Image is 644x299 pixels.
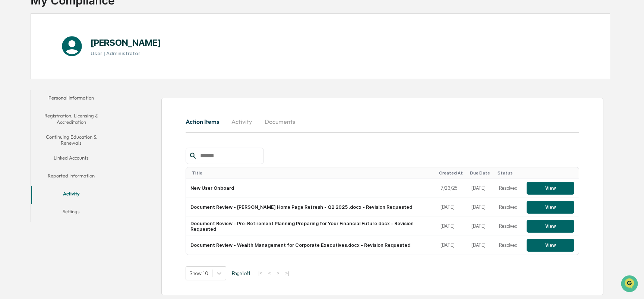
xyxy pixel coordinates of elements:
a: 🖐️Preclearance [4,91,51,104]
div: secondary tabs example [186,113,579,130]
td: 7/23/25 [436,179,467,198]
div: secondary tabs example [31,90,112,222]
button: Activity [225,113,259,130]
td: Resolved [495,217,522,236]
td: Document Review - Wealth Management for Corporate Executives.docx - Revision Requested [186,236,436,255]
div: 🗄️ [54,95,60,101]
button: Continuing Education & Renewals [31,129,112,151]
td: Resolved [495,179,522,198]
h1: [PERSON_NAME] [91,37,161,48]
div: Toggle SortBy [192,170,433,176]
button: Linked Accounts [31,150,112,168]
button: View [527,201,574,214]
td: [DATE] [436,236,467,255]
div: 🔎 [7,109,13,115]
button: Reported Information [31,168,112,186]
button: Start new chat [127,59,136,68]
div: Toggle SortBy [498,170,519,176]
input: Clear [19,34,123,42]
h3: User | Administrator [91,50,161,56]
td: New User Onboard [186,179,436,198]
button: View [527,220,574,233]
button: Settings [31,204,112,222]
button: |< [256,270,265,276]
a: View [527,242,574,248]
a: 🗄️Attestations [51,91,95,104]
img: 1746055101610-c473b297-6a78-478c-a979-82029cc54cd1 [7,57,21,70]
button: View [527,182,574,195]
button: > [274,270,282,276]
td: [DATE] [467,217,494,236]
a: Powered byPylon [53,126,90,132]
button: Documents [259,113,301,130]
button: < [266,270,273,276]
p: How can we help? [7,16,136,28]
button: Personal Information [31,90,112,108]
a: 🔎Data Lookup [4,105,50,119]
td: [DATE] [436,217,467,236]
td: [DATE] [467,179,494,198]
div: Toggle SortBy [439,170,464,176]
button: Registration, Licensing & Accreditation [31,108,112,129]
span: Data Lookup [15,108,47,116]
div: 🖐️ [7,95,13,101]
a: View [527,223,574,229]
a: View [527,204,574,210]
td: [DATE] [467,198,494,217]
div: We're available if you need us! [25,64,94,70]
span: Page 1 of 1 [232,270,250,276]
button: Action Items [186,113,225,130]
td: [DATE] [467,236,494,255]
button: >| [283,270,291,276]
td: Resolved [495,236,522,255]
div: Start new chat [25,57,122,64]
a: View [527,185,574,191]
div: Toggle SortBy [470,170,491,176]
td: Document Review - [PERSON_NAME] Home Page Refresh - Q2 2025 .docx - Revision Requested [186,198,436,217]
td: [DATE] [436,198,467,217]
span: Attestations [61,94,92,101]
span: Pylon [74,126,90,132]
div: Toggle SortBy [528,170,576,176]
span: Preclearance [15,94,48,101]
td: Document Review - Pre-Retirement Planning Preparing for Your Financial Future.docx - Revision Req... [186,217,436,236]
td: Resolved [495,198,522,217]
iframe: Open customer support [620,274,640,295]
button: Activity [31,186,112,204]
button: View [527,239,574,252]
